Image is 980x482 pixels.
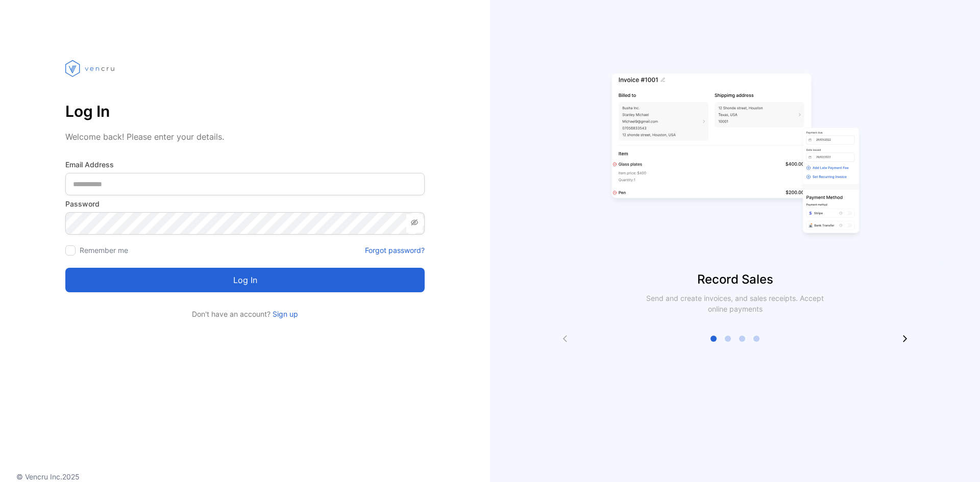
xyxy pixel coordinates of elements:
img: vencru logo [65,41,116,96]
p: Don't have an account? [65,309,425,319]
button: Log in [65,268,425,292]
label: Password [65,198,425,209]
p: Record Sales [490,270,980,289]
label: Remember me [80,246,128,255]
img: slider image [607,41,863,270]
p: Send and create invoices, and sales receipts. Accept online payments [637,293,833,314]
p: Welcome back! Please enter your details. [65,131,425,143]
a: Sign up [271,310,298,318]
a: Forgot password? [365,245,425,256]
label: Email Address [65,159,425,170]
p: Log In [65,99,425,123]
